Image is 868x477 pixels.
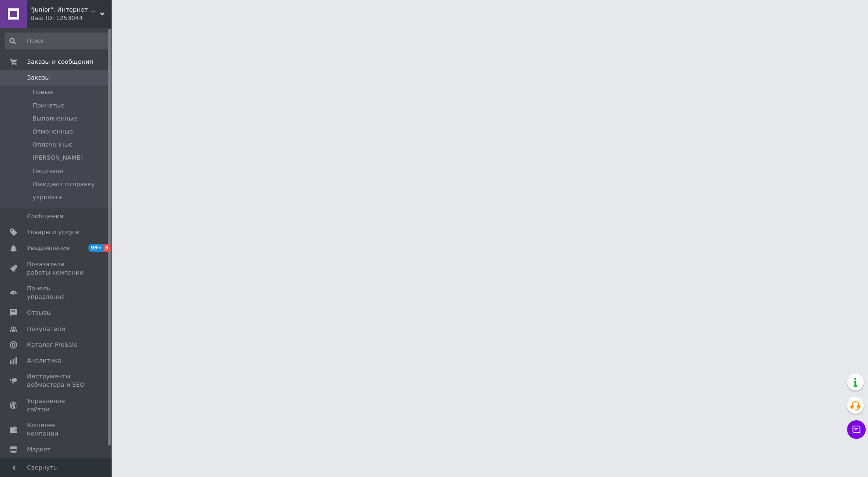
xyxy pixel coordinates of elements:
[27,284,86,301] span: Панель управления
[27,421,86,438] span: Кошелек компании
[104,244,111,252] span: 3
[27,309,52,317] span: Отзывы
[27,372,86,389] span: Инструменты вебмастера и SEO
[33,101,65,110] span: Принятые
[33,154,83,162] span: [PERSON_NAME]
[33,114,77,123] span: Выполненные
[88,244,104,252] span: 99+
[27,445,51,454] span: Маркет
[27,260,86,277] span: Показатели работы компании
[27,212,63,221] span: Сообщения
[5,33,110,49] input: Поиск
[33,88,53,96] span: Новые
[33,128,73,136] span: Отмененные
[27,58,93,66] span: Заказы и сообщения
[33,167,63,175] span: Недозвон
[33,180,94,188] span: Ожидают отправку
[27,74,50,82] span: Заказы
[33,193,62,202] span: укрпочта
[30,6,100,14] span: "Junior": Интернет-магазин детской одежды — дома, на прогулки, в школу и на праздники
[33,141,73,149] span: Оплаченные
[27,244,69,252] span: Уведомления
[847,420,866,439] button: Чат с покупателем
[27,228,80,236] span: Товары и услуги
[27,325,65,333] span: Покупатели
[27,397,86,414] span: Управление сайтом
[27,341,77,349] span: Каталог ProSale
[27,356,61,365] span: Аналитика
[30,14,112,22] div: Ваш ID: 1253044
